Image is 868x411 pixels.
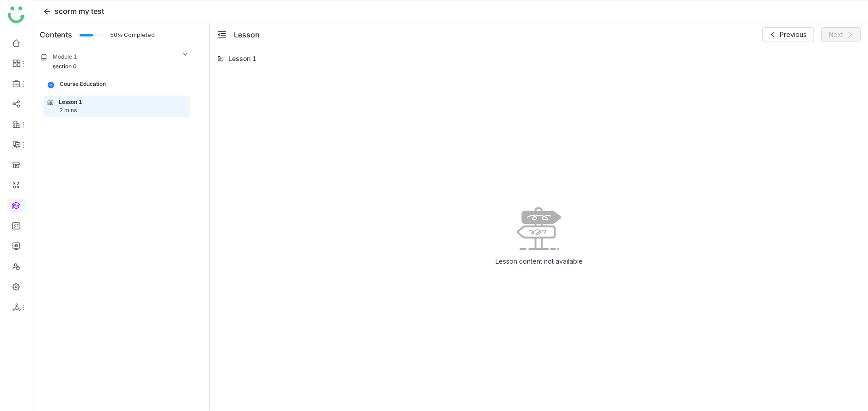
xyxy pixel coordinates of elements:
[110,32,121,38] span: 50% Completed
[228,54,257,63] div: Lesson 1
[217,30,226,40] button: menu-fold
[762,27,814,42] button: Previous
[59,98,82,107] div: Lesson 1
[821,27,861,42] button: Next
[48,100,53,106] img: lesson.svg
[488,250,590,272] div: Lesson content not available
[517,207,561,250] img: No data
[53,62,77,71] div: section 0
[217,55,224,62] img: lms-folder.svg
[34,46,196,78] div: Module 1section 0
[55,6,104,16] span: scorm my test
[60,80,106,89] div: Course Education
[8,6,24,23] img: logo
[234,29,260,40] div: Lesson
[40,29,72,40] div: Contents
[780,30,807,40] span: Previous
[53,53,77,61] div: Module 1
[60,106,77,115] div: 2 mins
